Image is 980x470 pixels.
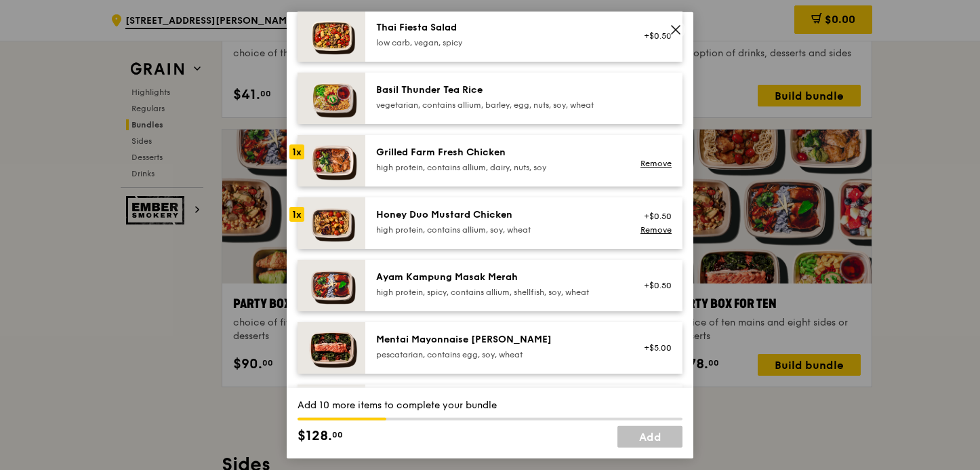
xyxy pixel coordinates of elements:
div: +$5.00 [636,342,672,353]
div: Thai Fiesta Salad [376,20,619,34]
img: daily_normal_HORZ-Basil-Thunder-Tea-Rice.jpg [298,72,365,123]
div: high protein, contains allium, dairy, nuts, soy [376,161,619,172]
div: +$0.50 [636,210,672,221]
div: vegetarian, contains allium, barley, egg, nuts, soy, wheat [376,99,619,110]
div: Honey Duo Mustard Chicken [376,208,619,221]
span: 00 [332,429,343,440]
img: daily_normal_Mentai-Mayonnaise-Aburi-Salmon-HORZ.jpg [298,321,365,373]
div: Ayam Kampung Masak Merah [376,270,619,283]
div: pescatarian, contains egg, soy, wheat [376,349,619,359]
div: Mentai Mayonnaise [PERSON_NAME] [376,332,619,346]
div: Add 10 more items to complete your bundle [298,399,682,412]
div: high protein, spicy, contains allium, shellfish, soy, wheat [376,286,619,297]
div: +$0.50 [636,279,672,290]
img: daily_normal_Honey_Duo_Mustard_Chicken__Horizontal_.jpg [298,197,365,248]
div: low carb, vegan, spicy [376,37,619,47]
div: Grilled Farm Fresh Chicken [376,145,619,159]
img: daily_normal_Ayam_Kampung_Masak_Merah_Horizontal_.jpg [298,259,365,311]
div: +$0.50 [636,30,672,41]
img: daily_normal_Thai_Fiesta_Salad__Horizontal_.jpg [298,9,365,61]
div: Basil Thunder Tea Rice [376,83,619,96]
a: Remove [640,224,672,234]
a: Add [617,426,682,448]
div: 1x [289,206,304,221]
span: $128. [298,426,332,446]
img: daily_normal_HORZ-Grilled-Farm-Fresh-Chicken.jpg [298,134,365,186]
a: Remove [640,159,672,168]
div: high protein, contains allium, soy, wheat [376,224,619,235]
div: 1x [289,144,304,159]
img: daily_normal_HORZ-Impossible-Hamburg-With-Japanese-Curry.jpg [298,384,365,449]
